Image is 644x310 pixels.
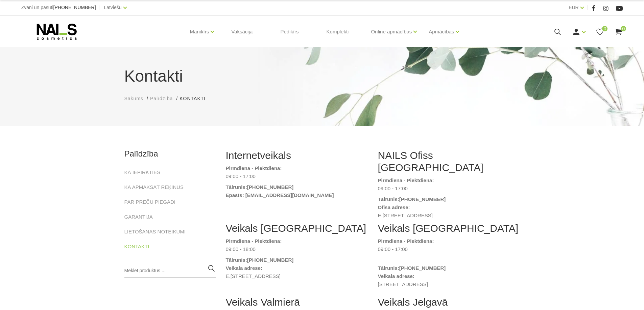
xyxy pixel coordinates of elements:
li: Kontakti [180,95,212,102]
h2: Veikals [GEOGRAPHIC_DATA] [226,222,368,234]
a: KĀ APMAKSĀT RĒĶINUS [124,183,184,191]
a: [PHONE_NUMBER] [247,183,294,191]
a: [PHONE_NUMBER] [53,5,96,10]
a: 0 [614,28,623,36]
h2: Veikals [GEOGRAPHIC_DATA] [378,222,520,234]
strong: : [245,184,247,190]
a: [PHONE_NUMBER] [399,264,446,272]
dd: 09:00 - 17:00 [226,172,368,180]
span: 0 [602,26,607,31]
a: PAR PREČU PIEGĀDI [124,198,175,206]
a: EUR [569,3,579,11]
a: Apmācības [429,18,454,45]
strong: Pirmdiena - Piektdiena: [226,165,282,171]
span: 0 [621,26,626,31]
strong: Veikala adrese: [226,265,262,271]
h2: NAILS Ofiss [GEOGRAPHIC_DATA] [378,149,520,174]
span: Palīdzība [150,96,173,101]
span: | [587,3,589,12]
a: KĀ IEPIRKTIES [124,168,161,176]
span: | [99,3,101,12]
strong: Ofisa adrese: [378,204,410,210]
a: Latviešu [104,3,122,11]
h2: Veikals Jelgavā [378,296,520,308]
h1: Kontakti [124,64,520,88]
dd: 09:00 - 17:00 [378,245,520,261]
a: 0 [596,28,604,36]
div: Zvani un pasūti [21,3,96,12]
h2: Veikals Valmierā [226,296,368,308]
a: Online apmācības [371,18,412,45]
strong: Tālrunis [226,184,245,190]
a: Manikīrs [190,18,209,45]
a: GARANTIJA [124,213,153,221]
a: Komplekti [321,16,354,48]
strong: Veikala adrese: [378,273,414,279]
a: LIETOŠANAS NOTEIKUMI [124,228,186,236]
a: KONTAKTI [124,243,149,251]
dd: E.[STREET_ADDRESS] [226,272,368,280]
a: Sākums [124,95,144,102]
strong: Tālrunis: [378,196,399,202]
a: Pedikīrs [275,16,304,48]
span: Sākums [124,96,144,101]
strong: Pirmdiena - Piektdiena: [378,177,434,183]
strong: Tālrunis: [226,257,247,263]
a: Vaksācija [226,16,258,48]
a: [PHONE_NUMBER] [399,195,446,203]
input: Meklēt produktus ... [124,264,216,278]
span: [PHONE_NUMBER] [53,5,96,10]
h2: Internetveikals [226,149,368,162]
strong: Pirmdiena - Piektdiena: [378,238,434,244]
strong: Tālrunis: [378,265,399,271]
a: Palīdzība [150,95,173,102]
strong: Pirmdiena - Piektdiena: [226,238,282,244]
dd: E.[STREET_ADDRESS] [378,212,520,220]
dd: [STREET_ADDRESS] [378,280,520,288]
a: [PHONE_NUMBER] [247,256,294,264]
strong: Epasts: [EMAIL_ADDRESS][DOMAIN_NAME] [226,192,334,198]
dd: 09:00 - 18:00 [226,245,368,253]
dd: 09:00 - 17:00 [378,185,520,193]
h2: Palīdzība [124,149,216,158]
